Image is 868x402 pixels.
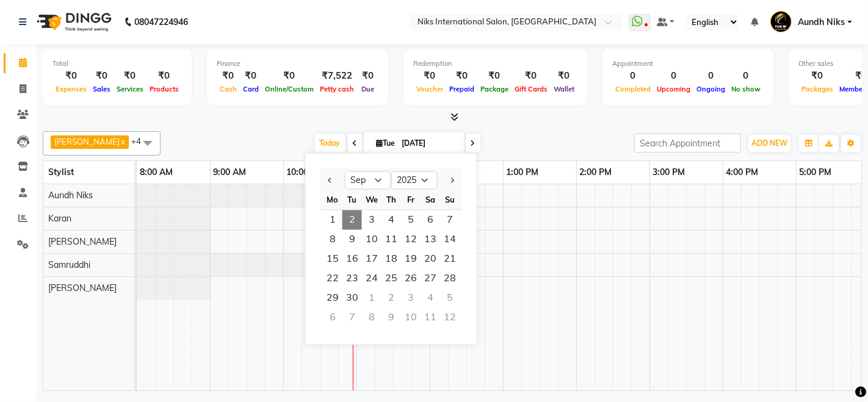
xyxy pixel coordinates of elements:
[262,85,317,93] span: Online/Custom
[342,210,362,230] div: Tuesday, September 2, 2025
[551,85,577,93] span: Wallet
[48,236,117,247] span: [PERSON_NAME]
[512,69,551,83] div: ₹0
[477,69,512,83] div: ₹0
[421,269,440,289] div: Saturday, September 27, 2025
[323,210,342,230] div: Monday, September 1, 2025
[382,210,401,230] span: 4
[798,69,836,83] div: ₹0
[323,249,342,269] div: Monday, September 15, 2025
[362,269,382,289] div: Wednesday, September 24, 2025
[413,59,577,69] div: Redemption
[748,135,790,152] button: ADD NEW
[446,85,477,93] span: Prepaid
[504,163,542,181] a: 1:00 PM
[382,269,401,289] div: Thursday, September 25, 2025
[317,69,357,83] div: ₹7,522
[362,269,382,289] span: 24
[90,85,114,93] span: Sales
[421,289,440,308] div: Saturday, October 4, 2025
[751,138,787,148] span: ADD NEW
[323,289,342,308] span: 29
[342,249,362,269] span: 16
[52,85,90,93] span: Expenses
[382,249,401,269] div: Thursday, September 18, 2025
[401,269,421,289] span: 26
[446,69,477,83] div: ₹0
[577,163,615,181] a: 2:00 PM
[48,167,74,178] span: Stylist
[440,269,460,289] span: 28
[401,269,421,289] div: Friday, September 26, 2025
[323,269,342,289] span: 22
[654,69,693,83] div: 0
[612,69,654,83] div: 0
[693,69,728,83] div: 0
[325,171,336,190] button: Previous month
[114,85,146,93] span: Services
[31,5,115,39] img: logo
[362,249,382,269] span: 17
[421,230,440,249] span: 13
[770,11,792,32] img: Aundh Niks
[342,289,362,308] span: 30
[382,230,401,249] div: Thursday, September 11, 2025
[362,190,382,210] div: We
[551,69,577,83] div: ₹0
[421,210,440,230] div: Saturday, September 6, 2025
[146,85,182,93] span: Products
[440,249,460,269] div: Sunday, September 21, 2025
[382,210,401,230] div: Thursday, September 4, 2025
[440,269,460,289] div: Sunday, September 28, 2025
[323,210,342,230] span: 1
[342,269,362,289] div: Tuesday, September 23, 2025
[240,69,262,83] div: ₹0
[421,308,440,328] div: Saturday, October 11, 2025
[54,137,120,146] span: [PERSON_NAME]
[421,210,440,230] span: 6
[693,85,728,93] span: Ongoing
[114,69,146,83] div: ₹0
[323,230,342,249] span: 8
[421,249,440,269] div: Saturday, September 20, 2025
[413,85,446,93] span: Voucher
[48,282,117,293] span: [PERSON_NAME]
[342,190,362,210] div: Tu
[728,85,764,93] span: No show
[382,249,401,269] span: 18
[342,210,362,230] span: 2
[477,85,512,93] span: Package
[401,289,421,308] div: Friday, October 3, 2025
[323,230,342,249] div: Monday, September 8, 2025
[382,269,401,289] span: 25
[342,269,362,289] span: 23
[217,85,240,93] span: Cash
[146,69,182,83] div: ₹0
[342,249,362,269] div: Tuesday, September 16, 2025
[134,5,188,39] b: 08047224946
[382,190,401,210] div: Th
[612,59,764,69] div: Appointment
[315,134,345,153] span: Today
[440,190,460,210] div: Su
[654,85,693,93] span: Upcoming
[48,190,93,201] span: Aundh Niks
[345,171,391,190] select: Select month
[323,249,342,269] span: 15
[401,190,421,210] div: Fr
[401,230,421,249] span: 12
[723,163,762,181] a: 4:00 PM
[446,171,457,190] button: Next month
[634,134,741,153] input: Search Appointment
[401,249,421,269] div: Friday, September 19, 2025
[284,163,328,181] a: 10:00 AM
[240,85,262,93] span: Card
[440,210,460,230] div: Sunday, September 7, 2025
[358,85,377,93] span: Due
[401,230,421,249] div: Friday, September 12, 2025
[401,308,421,328] div: Friday, October 10, 2025
[798,16,845,29] span: Aundh Niks
[342,230,362,249] span: 9
[217,59,378,69] div: Finance
[413,69,446,83] div: ₹0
